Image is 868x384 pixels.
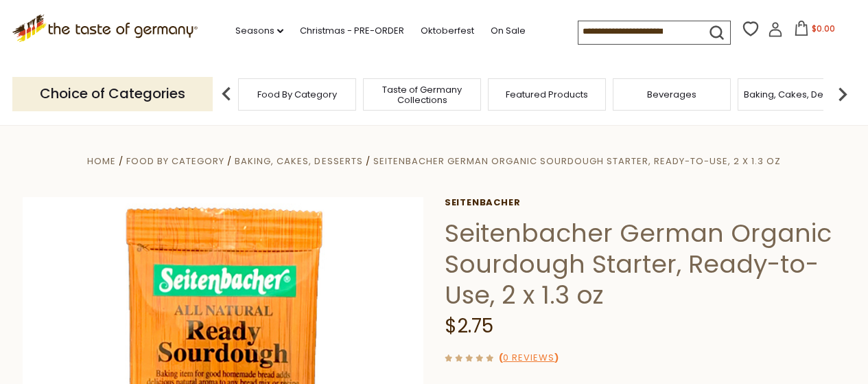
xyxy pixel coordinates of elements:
[300,23,404,38] a: Christmas - PRE-ORDER
[499,351,559,364] span: ( )
[786,21,844,41] button: $0.00
[744,89,850,100] a: Baking, Cakes, Desserts
[506,89,588,100] a: Featured Products
[829,80,856,108] img: next arrow
[126,155,224,168] a: Food By Category
[373,155,781,168] a: Seitenbacher German Organic Sourdough Starter, Ready-to-Use, 2 x 1.3 oz
[87,155,116,168] a: Home
[213,80,240,108] img: previous arrow
[503,351,554,365] a: 0 Reviews
[445,218,846,310] h1: Seitenbacher German Organic Sourdough Starter, Ready-to-Use, 2 x 1.3 oz
[812,23,835,34] span: $0.00
[647,89,696,100] a: Beverages
[491,23,526,38] a: On Sale
[257,89,337,100] a: Food By Category
[12,77,213,111] p: Choice of Categories
[235,23,283,38] a: Seasons
[421,23,474,38] a: Oktoberfest
[367,84,477,105] a: Taste of Germany Collections
[445,197,846,208] a: Seitenbacher
[235,155,362,168] a: Baking, Cakes, Desserts
[445,313,493,339] span: $2.75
